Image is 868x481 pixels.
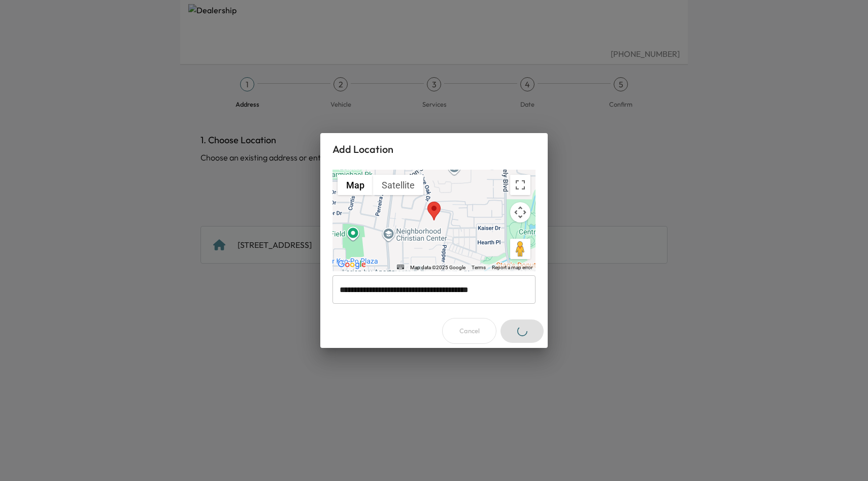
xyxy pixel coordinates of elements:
[510,239,530,259] button: Drag Pegman onto the map to open Street View
[510,175,530,195] button: Toggle fullscreen view
[397,265,404,269] button: Keyboard shortcuts
[335,258,369,271] a: Open this area in Google Maps (opens a new window)
[510,202,530,222] button: Map camera controls
[472,265,486,270] a: Terms
[410,265,465,270] span: Map data ©2025 Google
[320,133,548,166] h2: Add Location
[338,175,373,195] button: Show street map
[492,265,532,270] a: Report a map error
[373,175,423,195] button: Show satellite imagery
[335,258,369,271] img: Google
